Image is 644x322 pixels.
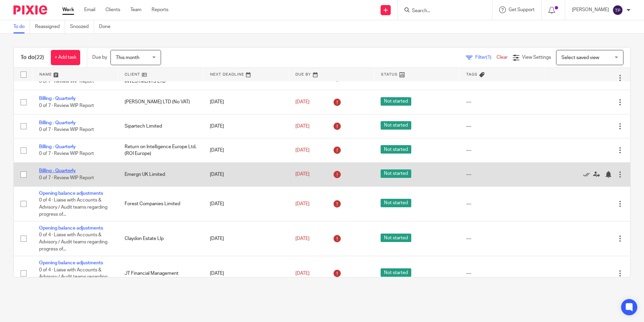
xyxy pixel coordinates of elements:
[99,20,116,33] a: Done
[496,55,508,60] a: Clear
[13,20,30,33] a: To do
[21,54,44,61] h1: To do
[466,147,538,154] div: ---
[35,55,44,60] span: (22)
[466,200,538,207] div: ---
[118,90,203,114] td: [PERSON_NAME] LTD (No VAT)
[381,121,411,130] span: Not started
[39,233,107,251] span: 0 of 4 · Liaise with Accounts & Advisory / Audit teams regarding progress of...
[295,271,310,276] span: [DATE]
[51,50,80,65] a: + Add task
[381,145,411,154] span: Not started
[381,97,411,106] span: Not started
[118,162,203,186] td: Emergn UK Limited
[466,99,538,105] div: ---
[118,138,203,162] td: Return on Intelligence Europe Ltd. (ROI Europe)
[295,172,310,177] span: [DATE]
[39,79,94,84] span: 0 of 7 · Review WIP Report
[572,6,609,13] p: [PERSON_NAME]
[39,176,94,180] span: 0 of 7 · Review WIP Report
[39,191,103,196] a: Opening balance adjustments
[203,221,289,256] td: [DATE]
[118,221,203,256] td: Claydon Estate Llp
[475,55,496,60] span: Filter
[13,5,47,15] img: Pixie
[130,6,141,13] a: Team
[203,90,289,114] td: [DATE]
[295,202,310,206] span: [DATE]
[381,169,411,178] span: Not started
[203,256,289,291] td: [DATE]
[295,236,310,241] span: [DATE]
[39,226,103,231] a: Opening balance adjustments
[203,138,289,162] td: [DATE]
[39,120,76,125] a: Billing - Quarterly
[39,168,76,173] a: Billing - Quarterly
[466,73,478,76] span: Tags
[295,124,310,129] span: [DATE]
[39,96,76,101] a: Billing - Quarterly
[116,55,139,60] span: This month
[522,55,551,60] span: View Settings
[466,270,538,277] div: ---
[295,100,310,104] span: [DATE]
[118,187,203,221] td: Forest Companies Limited
[583,171,593,178] a: Mark as done
[381,268,411,277] span: Not started
[118,114,203,138] td: Sipartech Limited
[39,152,94,156] span: 0 of 7 · Review WIP Report
[39,261,103,265] a: Opening balance adjustments
[62,6,74,13] a: Work
[411,8,472,14] input: Search
[509,7,535,12] span: Get Support
[39,268,107,286] span: 0 of 4 · Liaise with Accounts & Advisory / Audit teams regarding progress of...
[35,20,65,33] a: Reassigned
[466,171,538,178] div: ---
[70,20,94,33] a: Snoozed
[203,187,289,221] td: [DATE]
[381,199,411,207] span: Not started
[612,5,623,16] img: svg%3E
[381,234,411,242] span: Not started
[92,54,107,61] p: Due by
[466,235,538,242] div: ---
[39,103,94,108] span: 0 of 7 · Review WIP Report
[118,256,203,291] td: JT Financial Management
[39,144,76,149] a: Billing - Quarterly
[203,114,289,138] td: [DATE]
[39,127,94,132] span: 0 of 7 · Review WIP Report
[39,198,107,217] span: 0 of 4 · Liaise with Accounts & Advisory / Audit teams regarding progress of...
[84,6,95,13] a: Email
[152,6,168,13] a: Reports
[561,55,599,60] span: Select saved view
[295,148,310,153] span: [DATE]
[466,123,538,130] div: ---
[203,162,289,186] td: [DATE]
[105,6,120,13] a: Clients
[486,55,491,60] span: (1)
